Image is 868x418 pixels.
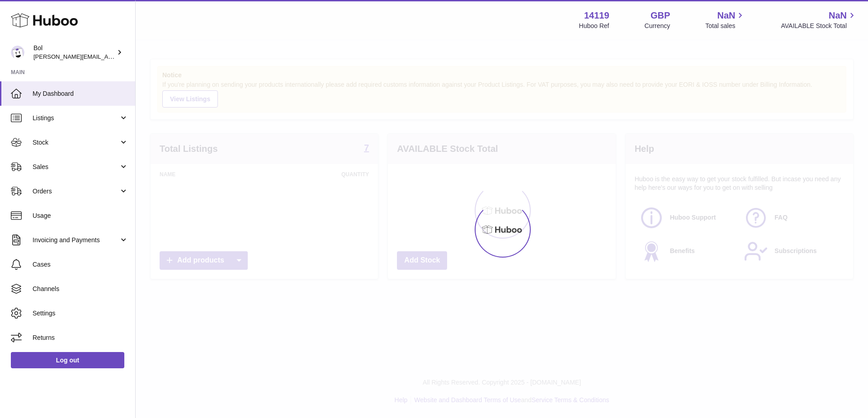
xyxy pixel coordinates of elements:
span: Invoicing and Payments [33,236,119,244]
span: Settings [33,309,128,318]
a: NaN AVAILABLE Stock Total [781,9,857,30]
strong: GBP [651,9,670,22]
span: Listings [33,114,119,122]
span: AVAILABLE Stock Total [781,22,857,30]
span: Channels [33,285,128,293]
span: [PERSON_NAME][EMAIL_ADDRESS][PERSON_NAME][DOMAIN_NAME] [33,53,230,60]
div: Bol [33,44,115,61]
div: Currency [645,22,670,30]
a: Log out [11,352,124,368]
span: Total sales [705,22,745,30]
img: Scott.Sutcliffe@bolfoods.com [11,46,24,59]
span: Usage [33,211,128,220]
span: NaN [829,9,847,22]
span: Cases [33,260,128,269]
span: My Dashboard [33,89,128,98]
strong: 14119 [584,9,609,22]
span: Stock [33,138,119,147]
div: Huboo Ref [579,22,609,30]
a: NaN Total sales [705,9,745,30]
span: Returns [33,333,128,342]
span: Orders [33,187,119,196]
span: Sales [33,163,119,171]
span: NaN [717,9,735,22]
